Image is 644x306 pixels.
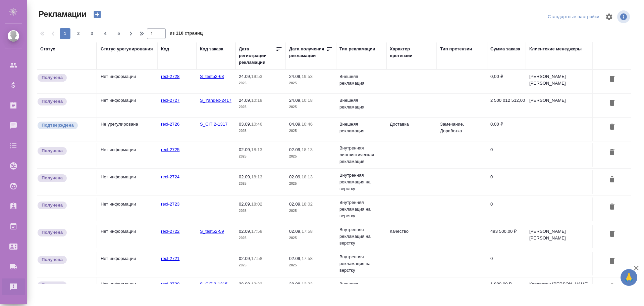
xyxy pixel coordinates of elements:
td: 0,00 ₽ [487,70,526,93]
button: 2 [73,28,84,39]
p: 2025 [289,208,333,214]
button: 3 [87,28,97,39]
button: 🙏 [621,269,637,286]
p: 2025 [289,180,333,187]
p: Получена [42,98,63,105]
td: Качество [386,225,437,248]
p: Получена [42,74,63,81]
td: 0 [487,143,526,167]
p: 2025 [239,262,282,269]
p: 2025 [239,104,282,111]
p: Подтверждена [42,122,74,129]
button: 4 [100,28,111,39]
td: Доставка [386,118,437,141]
p: 18:02 [251,202,262,207]
span: 🙏 [623,270,635,285]
span: Посмотреть информацию [617,10,631,23]
button: Удалить [606,228,618,241]
div: Статус урегулирования [101,46,153,52]
td: Внутренняя рекламация на верстку [336,250,386,277]
td: Нет информации [97,277,158,301]
p: 02.09, [289,229,302,234]
button: Создать [89,9,105,20]
p: 02.09, [239,174,251,179]
p: 17:58 [302,229,313,234]
a: recl-2722 [161,229,179,234]
p: Получена [42,202,63,209]
p: 17:58 [251,256,262,261]
td: 0 [487,198,526,221]
p: 28.08, [239,281,251,287]
p: 10:46 [251,122,262,127]
p: Получена [42,229,63,236]
div: Дата получения рекламации [289,46,326,59]
td: Нет информации [97,143,158,167]
p: 17:58 [302,256,313,261]
a: S_CITI2-1315 [200,281,228,287]
a: recl-2726 [161,122,179,127]
td: Нет информации [97,225,158,248]
p: 02.09, [289,202,302,207]
p: 18:13 [251,174,262,179]
td: [PERSON_NAME] [PERSON_NAME] [526,225,593,248]
span: Настроить таблицу [601,9,617,25]
p: 2025 [239,80,282,87]
a: recl-2723 [161,202,179,207]
td: 493 500,00 ₽ [487,225,526,248]
p: 18:13 [251,147,262,152]
p: 2025 [289,104,333,111]
button: Удалить [606,97,618,110]
p: 2025 [289,80,333,87]
a: recl-2727 [161,98,179,103]
button: Удалить [606,146,618,159]
p: Получена [42,282,63,289]
p: 24.09, [239,74,251,79]
p: 2025 [289,153,333,160]
p: 2025 [289,262,333,269]
td: Внутренняя рекламация на верстку [336,169,386,195]
td: Внутренняя лингвистическая рекламация [336,141,386,168]
button: Удалить [606,201,618,213]
td: Внешняя рекламация [336,94,386,117]
td: Карапетян [PERSON_NAME] [526,277,593,301]
div: Характер претензии [390,46,433,59]
p: Получена [42,175,63,181]
p: 10:46 [302,122,313,127]
button: Удалить [606,121,618,133]
p: 12:33 [302,281,313,287]
p: 24.09, [289,98,302,103]
span: Рекламации [37,9,87,19]
button: Удалить [606,73,618,86]
button: 5 [113,28,124,39]
span: 4 [100,30,111,37]
span: 3 [87,30,97,37]
p: 12:33 [251,281,262,287]
p: 24.09, [289,74,302,79]
p: 02.09, [239,229,251,234]
div: Тип претензии [440,46,472,52]
a: recl-2724 [161,174,179,179]
a: recl-2728 [161,74,179,79]
td: Нет информации [97,198,158,221]
p: 24.09, [239,98,251,103]
div: Статус [40,46,55,52]
p: 10:18 [251,98,262,103]
p: Получена [42,256,63,263]
div: Тип рекламации [339,46,375,52]
div: Код [161,46,169,52]
p: 18:02 [302,202,313,207]
p: 2025 [239,208,282,214]
a: recl-2721 [161,256,179,261]
td: 0,00 ₽ [487,118,526,141]
p: 03.09, [239,122,251,127]
p: 2025 [239,180,282,187]
a: S_CITI2-1317 [200,122,228,127]
button: Удалить [606,281,618,293]
td: 1 800,00 ₽ [487,277,526,301]
p: 2025 [239,128,282,134]
p: 2025 [239,153,282,160]
div: Дата регистрации рекламации [239,46,276,66]
a: recl-2720 [161,281,179,287]
a: S_test52-63 [200,74,224,79]
span: из 110 страниц [170,29,203,39]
